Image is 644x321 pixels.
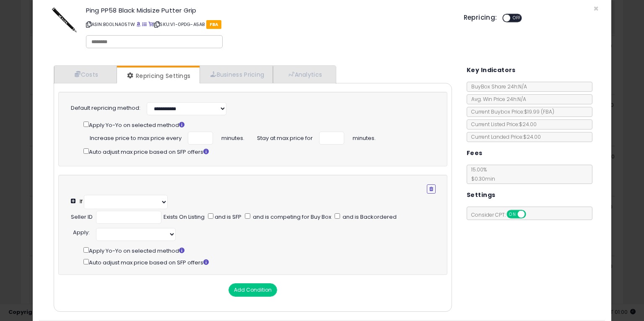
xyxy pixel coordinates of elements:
[83,257,443,267] div: Auto adjust max price based on SFP offers
[467,108,554,115] span: Current Buybox Price:
[467,96,526,103] span: Avg. Win Price 24h: N/A
[541,108,554,115] span: ( FBA )
[507,211,518,218] span: ON
[257,132,313,142] span: Stay at max price for
[86,18,451,31] p: ASIN: B00LNA05TW | SKU: V1-0PDG-A5AB
[213,213,241,221] span: and is SFP
[467,83,527,90] span: BuyBox Share 24h: N/A
[71,104,140,112] label: Default repricing method:
[525,211,538,218] span: OFF
[341,213,397,221] span: and is Backordered
[83,120,436,129] div: Apply Yo-Yo on selected method
[464,14,497,21] h5: Repricing:
[429,186,433,192] i: Remove Condition
[142,21,147,28] a: All offer listings
[52,7,77,32] img: 31IKK0YeNzL._SL60_.jpg
[83,147,436,156] div: Auto adjust max price based on SFP offers
[71,213,93,221] div: Seller ID
[524,108,554,115] span: $19.99
[164,213,205,221] div: Exists On Listing
[467,133,541,140] span: Current Landed Price: $24.00
[467,148,483,158] h5: Fees
[252,213,331,221] span: and is competing for Buy Box
[467,175,495,182] span: $0.30 min
[73,228,88,236] span: Apply
[229,283,277,297] button: Add Condition
[117,67,199,84] a: Repricing Settings
[510,15,524,22] span: OFF
[136,21,141,28] a: BuyBox page
[273,66,335,83] a: Analytics
[200,66,273,83] a: Business Pricing
[467,211,537,218] span: Consider CPT:
[353,132,376,142] span: minutes.
[221,132,244,142] span: minutes.
[86,7,451,13] h3: Ping PP58 Black Midsize Putter Grip
[73,226,90,237] div: :
[467,65,516,75] h5: Key Indicators
[54,66,117,83] a: Costs
[90,132,182,142] span: Increase price to max price every
[206,20,222,29] span: FBA
[148,21,153,28] a: Your listing only
[467,121,537,128] span: Current Listed Price: $24.00
[467,190,495,200] h5: Settings
[83,246,443,255] div: Apply Yo-Yo on selected method
[467,166,495,182] span: 15.00 %
[593,3,599,15] span: ×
